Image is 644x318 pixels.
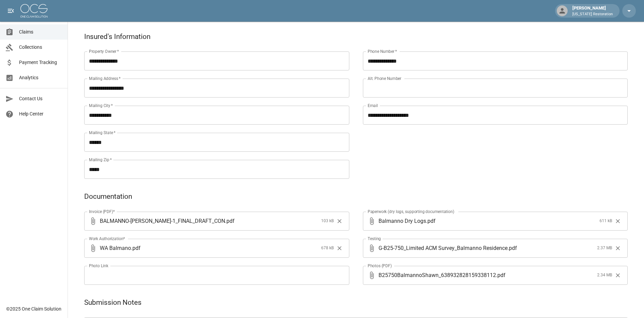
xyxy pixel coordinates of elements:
label: Photo Link [89,263,108,269]
button: Clear [334,216,345,226]
label: Mailing State [89,130,115,135]
span: . pdf [131,244,141,252]
label: Email [368,103,378,108]
label: Mailing Zip [89,157,112,163]
button: Clear [334,243,345,253]
span: 611 kB [600,218,612,225]
span: . pdf [496,271,505,279]
label: Paperwork (dry logs, supporting documentation) [368,209,454,214]
div: [PERSON_NAME] [570,5,615,17]
button: Clear [613,216,623,226]
span: BALMANNO-[PERSON_NAME]-1_FINAL_DRAFT_CON [100,217,225,225]
img: ocs-logo-white-transparent.png [20,4,48,18]
div: © 2025 One Claim Solution [6,305,61,312]
button: open drawer [4,4,18,18]
span: B25750BalmannoShawn_638932828159338112 [379,271,496,279]
p: [US_STATE] Restoration [572,12,613,17]
span: Collections [19,44,62,51]
span: . pdf [225,217,235,225]
span: WA Balmano [100,244,131,252]
span: Contact Us [19,95,62,102]
span: Balmanno Dry Logs [379,217,426,225]
span: 103 kB [321,218,334,225]
label: Invoice (PDF)* [89,209,115,214]
span: Claims [19,28,62,36]
label: Phone Number [368,48,397,54]
span: Analytics [19,74,62,81]
label: Mailing City [89,103,113,108]
label: Photos (PDF) [368,263,392,269]
span: 2.34 MB [597,272,612,279]
label: Mailing Address [89,76,121,81]
span: . pdf [508,244,517,252]
span: G-B25-750_Limited ACM Survey_Balmanno Residence [379,244,508,252]
span: 2.37 MB [597,245,612,252]
label: Work Authorization* [89,236,125,241]
label: Property Owner [89,48,119,54]
label: Testing [368,236,381,241]
span: Payment Tracking [19,59,62,66]
button: Clear [613,243,623,253]
span: Help Center [19,110,62,118]
span: . pdf [426,217,436,225]
span: 678 kB [321,245,334,252]
label: Alt. Phone Number [368,76,401,81]
button: Clear [613,270,623,280]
